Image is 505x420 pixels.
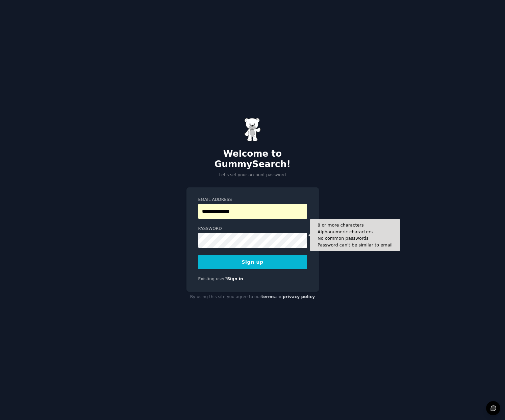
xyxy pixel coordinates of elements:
[198,277,227,281] span: Existing user?
[227,277,243,281] a: Sign in
[198,226,307,232] label: Password
[186,292,319,303] div: By using this site you agree to our and
[283,294,315,299] a: privacy policy
[198,197,307,203] label: Email Address
[186,172,319,178] p: Let's set your account password
[186,149,319,170] h2: Welcome to GummySearch!
[198,255,307,269] button: Sign up
[261,294,275,299] a: terms
[244,118,261,141] img: Gummy Bear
